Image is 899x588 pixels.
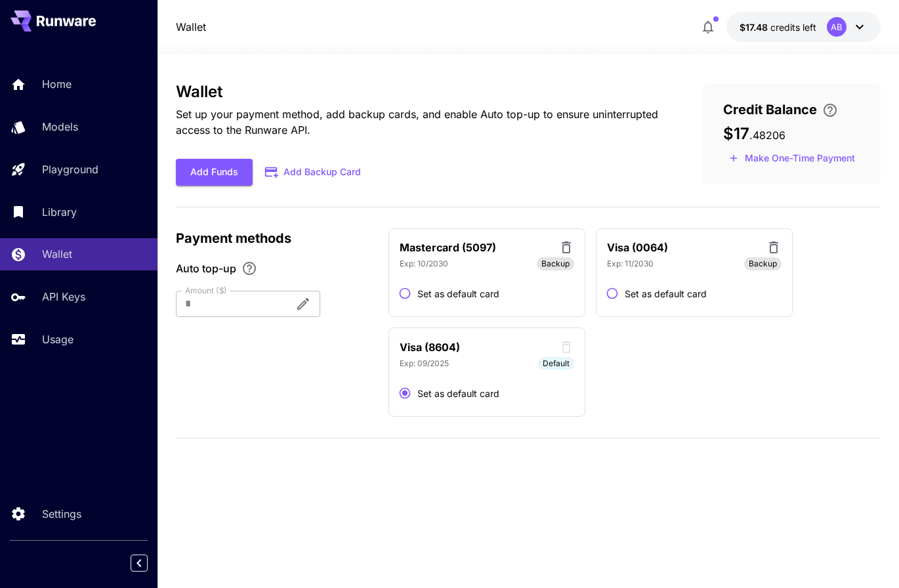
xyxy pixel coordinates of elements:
p: Visa (0064) [607,240,668,255]
nav: breadcrumb [176,19,206,35]
span: Default [538,358,574,369]
span: $17.48 [740,22,770,33]
span: Set as default card [625,287,707,301]
p: Exp: 11/2030 [607,258,654,270]
a: Wallet [176,19,206,35]
p: Set up your payment method, add backup cards, and enable Auto top-up to ensure uninterrupted acce... [176,106,660,138]
span: . 48206 [749,129,785,142]
label: Amount ($) [185,285,227,296]
p: Home [42,76,72,92]
span: Backup [541,258,570,270]
p: Visa (8604) [400,339,460,355]
button: Add Funds [176,159,253,186]
p: Settings [42,506,81,522]
p: Playground [42,161,98,177]
span: credits left [770,22,816,33]
button: Enable Auto top-up to ensure uninterrupted service. We'll automatically bill the chosen amount wh... [236,261,262,276]
p: Exp: 10/2030 [400,258,448,270]
div: $17.48206 [740,20,816,34]
div: Collapse sidebar [140,551,157,575]
span: Set as default card [417,287,499,301]
button: Collapse sidebar [131,555,148,572]
div: AB [827,17,847,37]
p: Payment methods [176,228,373,248]
span: $17 [723,124,749,143]
p: Exp: 09/2025 [400,358,449,369]
p: API Keys [42,289,85,304]
p: Models [42,119,78,135]
p: Usage [42,331,73,347]
span: Credit Balance [723,100,817,119]
button: $17.48206AB [726,12,881,42]
span: Set as default card [417,387,499,400]
p: Library [42,204,77,220]
button: Enter your card details and choose an Auto top-up amount to avoid service interruptions. We'll au... [817,102,843,118]
button: Add Backup Card [253,159,375,185]
span: Auto top-up [176,261,236,276]
p: Mastercard (5097) [400,240,496,255]
p: Wallet [42,246,72,262]
h3: Wallet [176,83,660,101]
button: Make a one-time, non-recurring payment [723,148,861,169]
span: Backup [749,258,777,270]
